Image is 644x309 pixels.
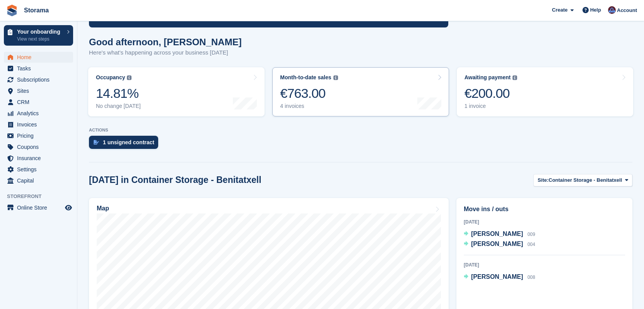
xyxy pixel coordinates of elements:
[465,85,518,101] div: €200.00
[17,52,63,63] span: Home
[17,142,63,152] span: Coupons
[280,85,338,101] div: €763.00
[17,108,63,119] span: Analytics
[4,153,73,164] a: menu
[89,175,261,185] h2: [DATE] in Container Storage - Benitatxell
[4,97,73,108] a: menu
[464,205,625,214] h2: Move ins / outs
[464,229,535,239] a: [PERSON_NAME] 009
[17,29,63,34] p: Your onboarding
[4,202,73,213] a: menu
[617,7,637,14] span: Account
[471,230,523,237] span: [PERSON_NAME]
[590,6,601,14] span: Help
[17,164,63,175] span: Settings
[97,205,109,212] h2: Map
[457,67,633,116] a: Awaiting payment €200.00 1 invoice
[464,239,535,249] a: [PERSON_NAME] 004
[471,273,523,280] span: [PERSON_NAME]
[6,5,18,16] img: stora-icon-8386f47178a22dfd0bd8f6a31ec36ba5ce8667c1dd55bd0f319d3a0aa187defe.svg
[96,85,141,101] div: 14.81%
[21,4,52,17] a: Storama
[88,67,265,116] a: Occupancy 14.81% No change [DATE]
[17,202,63,213] span: Online Store
[4,164,73,175] a: menu
[538,176,548,184] span: Site:
[17,63,63,74] span: Tasks
[96,74,125,81] div: Occupancy
[103,139,154,145] div: 1 unsigned contract
[4,108,73,119] a: menu
[464,219,625,225] div: [DATE]
[464,261,625,268] div: [DATE]
[17,119,63,130] span: Invoices
[465,103,518,109] div: 1 invoice
[89,128,632,133] p: ACTIONS
[89,48,242,57] p: Here's what's happening across your business [DATE]
[96,103,141,109] div: No change [DATE]
[4,85,73,96] a: menu
[4,119,73,130] a: menu
[272,67,449,116] a: Month-to-date sales €763.00 4 invoices
[17,36,63,43] p: View next steps
[7,193,77,200] span: Storefront
[4,74,73,85] a: menu
[4,25,73,46] a: Your onboarding View next steps
[4,52,73,63] a: menu
[608,6,616,14] img: Hannah Fordham
[471,241,523,247] span: [PERSON_NAME]
[4,175,73,186] a: menu
[548,176,622,184] span: Container Storage - Benitatxell
[280,74,331,81] div: Month-to-date sales
[333,75,338,80] img: icon-info-grey-7440780725fd019a000dd9b08b2336e03edf1995a4989e88bcd33f0948082b44.svg
[94,140,99,145] img: contract_signature_icon-13c848040528278c33f63329250d36e43548de30e8caae1d1a13099fd9432cc5.svg
[4,130,73,141] a: menu
[64,203,73,212] a: Preview store
[4,63,73,74] a: menu
[89,136,162,153] a: 1 unsigned contract
[465,74,511,81] div: Awaiting payment
[17,153,63,164] span: Insurance
[528,275,535,280] span: 008
[528,242,535,247] span: 004
[533,174,632,187] button: Site: Container Storage - Benitatxell
[89,37,242,47] h1: Good afternoon, [PERSON_NAME]
[17,85,63,96] span: Sites
[280,103,338,109] div: 4 invoices
[127,75,132,80] img: icon-info-grey-7440780725fd019a000dd9b08b2336e03edf1995a4989e88bcd33f0948082b44.svg
[4,142,73,152] a: menu
[17,74,63,85] span: Subscriptions
[552,6,567,14] span: Create
[17,130,63,141] span: Pricing
[464,272,535,282] a: [PERSON_NAME] 008
[17,175,63,186] span: Capital
[528,232,535,237] span: 009
[17,97,63,108] span: CRM
[512,75,517,80] img: icon-info-grey-7440780725fd019a000dd9b08b2336e03edf1995a4989e88bcd33f0948082b44.svg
